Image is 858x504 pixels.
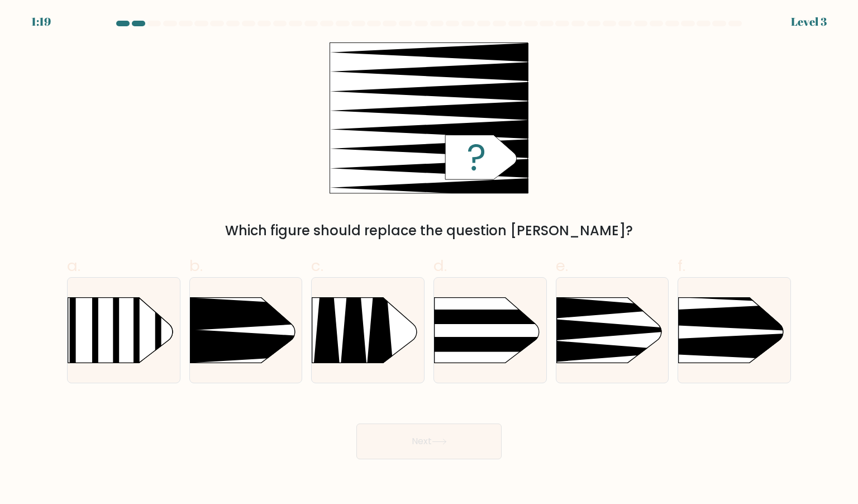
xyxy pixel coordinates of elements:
[678,255,685,277] span: f.
[556,255,568,277] span: e.
[356,424,502,459] button: Next
[433,255,447,277] span: d.
[189,255,203,277] span: b.
[311,255,323,277] span: c.
[31,13,51,30] div: 1:19
[791,13,827,30] div: Level 3
[67,255,80,277] span: a.
[74,221,784,241] div: Which figure should replace the question [PERSON_NAME]?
